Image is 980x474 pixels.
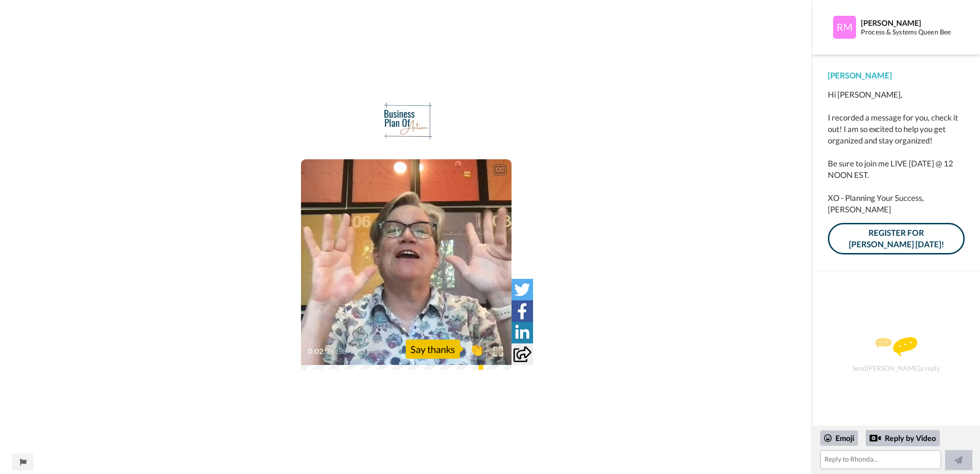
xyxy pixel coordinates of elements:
span: 0:02 [308,346,324,357]
div: Hi [PERSON_NAME], I recorded a message for you, check it out! I am so excited to help you get org... [828,89,965,215]
img: 26365353-a816-4213-9d3b-8f9cb3823973 [374,102,438,140]
div: [PERSON_NAME] [828,70,965,81]
div: Say thanks [406,340,460,359]
span: 0:58 [332,346,348,357]
a: REGISTER FOR [PERSON_NAME] [DATE]! [828,223,965,255]
span: 👏 [465,342,489,357]
span: / [326,346,330,357]
button: 👏 [465,339,489,360]
div: Emoji [820,430,858,446]
div: CC [494,165,506,175]
div: Reply by Video [866,430,940,446]
div: Process & Systems Queen Bee [861,28,964,36]
div: Send [PERSON_NAME] a reply. [825,288,967,421]
img: message.svg [875,337,917,356]
img: Full screen [493,347,503,356]
div: [PERSON_NAME] [861,18,964,27]
img: Profile Image [833,16,856,39]
div: Reply by Video [869,432,881,444]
